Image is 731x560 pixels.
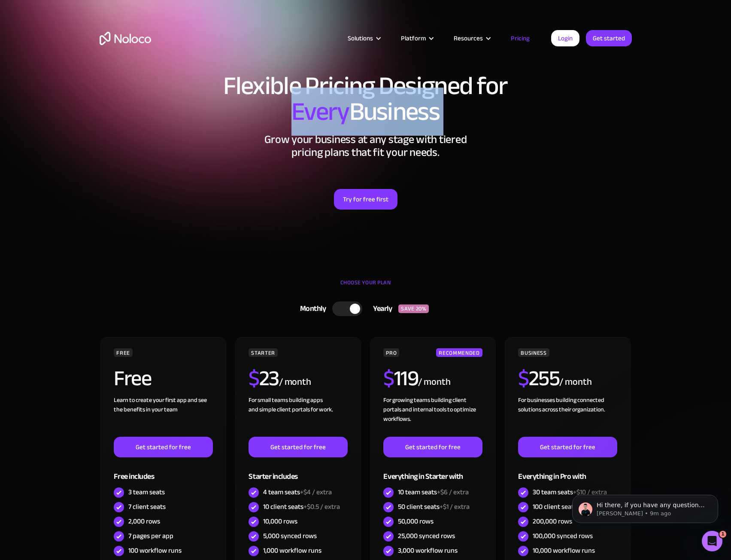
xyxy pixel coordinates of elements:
[398,304,429,313] div: SAVE 20%
[249,457,347,485] div: Starter includes
[559,477,731,537] iframe: Intercom notifications message
[263,487,332,497] div: 4 team seats
[533,487,607,497] div: 30 team seats
[114,368,151,389] h2: Free
[437,486,469,499] span: +$6 / extra
[440,500,470,513] span: +$1 / extra
[337,33,390,44] div: Solutions
[533,546,595,555] div: 10,000 workflow runs
[454,33,483,44] div: Resources
[249,396,347,437] div: For small teams building apps and simple client portals for work. ‍
[436,348,482,357] div: RECOMMENDED
[719,531,726,538] span: 1
[702,531,722,551] iframe: Intercom live chat
[533,502,607,511] div: 100 client seats
[533,531,593,541] div: 100,000 synced rows
[518,358,529,399] span: $
[291,88,349,136] span: Every
[279,375,311,389] div: / month
[249,358,259,399] span: $
[390,33,443,44] div: Platform
[249,348,277,357] div: STARTER
[559,375,591,389] div: / month
[263,502,340,511] div: 10 client seats
[100,276,632,298] div: CHOOSE YOUR PLAN
[418,375,450,389] div: / month
[518,457,617,485] div: Everything in Pro with
[362,302,398,315] div: Yearly
[533,517,572,526] div: 200,000 rows
[398,487,469,497] div: 10 team seats
[334,189,397,210] a: Try for free first
[348,33,373,44] div: Solutions
[383,437,482,457] a: Get started for free
[128,487,165,497] div: 3 team seats
[398,502,470,511] div: 50 client seats
[518,396,617,437] div: For businesses building connected solutions across their organization. ‍
[114,457,212,485] div: Free includes
[518,368,559,389] h2: 255
[551,30,579,46] a: Login
[100,32,151,45] a: home
[100,133,632,159] h2: Grow your business at any stage with tiered pricing plans that fit your needs.
[518,437,617,457] a: Get started for free
[443,33,500,44] div: Resources
[383,348,399,357] div: PRO
[128,531,173,541] div: 7 pages per app
[398,531,455,541] div: 25,000 synced rows
[114,396,212,437] div: Learn to create your first app and see the benefits in your team ‍
[398,546,458,555] div: 3,000 workflow runs
[300,486,332,499] span: +$4 / extra
[383,368,418,389] h2: 119
[518,348,549,357] div: BUSINESS
[249,368,279,389] h2: 23
[383,396,482,437] div: For growing teams building client portals and internal tools to optimize workflows.
[383,457,482,485] div: Everything in Starter with
[114,348,133,357] div: FREE
[128,502,166,511] div: 7 client seats
[114,437,212,457] a: Get started for free
[398,517,434,526] div: 50,000 rows
[500,33,540,44] a: Pricing
[128,546,182,555] div: 100 workflow runs
[383,358,394,399] span: $
[128,517,160,526] div: 2,000 rows
[263,531,317,541] div: 5,000 synced rows
[401,33,426,44] div: Platform
[263,517,297,526] div: 10,000 rows
[263,546,322,555] div: 1,000 workflow runs
[249,437,347,457] a: Get started for free
[100,73,632,125] h1: Flexible Pricing Designed for Business
[289,302,333,315] div: Monthly
[586,30,632,46] a: Get started
[303,500,340,513] span: +$0.5 / extra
